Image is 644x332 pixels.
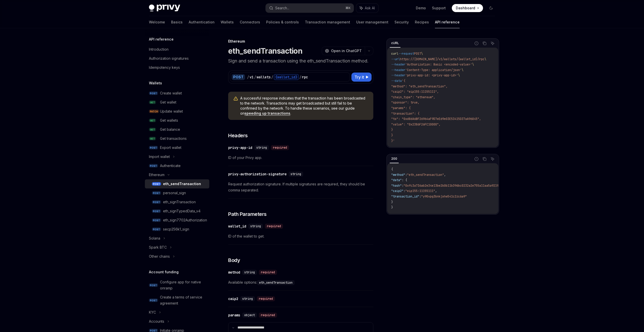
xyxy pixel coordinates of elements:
[489,156,496,162] button: Ask AI
[149,253,170,259] div: Other chains
[259,270,277,275] div: required
[485,57,486,61] span: \
[489,40,496,47] button: Ask AI
[145,161,209,170] a: POSTAuthenticate
[421,52,423,56] span: \
[391,139,395,143] span: }'
[145,143,209,152] a: POSTExport wallet
[356,16,388,28] a: User management
[145,225,209,234] a: POSTsecp256k1_sign
[189,16,215,28] a: Authentication
[390,40,400,46] div: cURL
[481,156,488,162] button: Copy the contents from the code block
[391,84,448,88] span: "method": "eth_sendTransaction",
[391,73,405,77] span: --header
[274,74,299,80] div: {wallet_id}
[391,194,419,198] span: "transaction_id"
[257,280,295,285] code: eth_sendTransaction
[435,16,460,28] a: API reference
[391,200,393,204] span: }
[414,52,421,56] span: POST
[444,173,446,177] span: ,
[149,244,167,250] div: Spark BTC
[416,6,426,11] a: Demo
[266,16,299,28] a: Policies & controls
[242,297,253,301] span: string
[299,75,301,80] div: /
[244,270,255,274] span: string
[145,207,209,216] a: POSTeth_signTypedData_v4
[407,173,444,177] span: "eth_sendTransaction"
[391,90,439,94] span: "caip2": "eip155:11155111",
[149,137,156,141] span: GET
[271,75,273,80] div: /
[391,122,440,126] span: "value": "0x2386F26FC10000",
[391,178,402,182] span: "data"
[405,189,435,193] span: "eip155:11155111"
[160,117,178,123] div: Get wallets
[149,80,162,86] h5: Wallets
[152,182,161,186] span: POST
[405,62,472,67] span: 'Authorization: Basic <encoded-value>'
[331,48,362,53] span: Open in ChatGPT
[228,145,252,150] div: privy-app-id
[391,112,419,116] span: "transaction": {
[391,167,393,171] span: {
[257,296,275,301] div: required
[305,16,350,28] a: Transaction management
[160,145,181,151] div: Export wallet
[228,233,373,239] span: ID of the wallet to get.
[458,73,460,77] span: \
[405,73,458,77] span: 'privy-app-id: <privy-app-id>'
[435,189,437,193] span: ,
[233,96,238,101] svg: Warning
[250,75,254,80] div: v1
[160,108,183,114] div: Update wallet
[228,132,248,139] span: Headers
[452,4,483,12] a: Dashboard
[398,52,414,56] span: --request
[145,63,209,72] a: Idempotency keys
[391,106,411,110] span: "params": {
[228,296,238,301] div: caip2
[402,178,407,182] span: : {
[228,57,373,64] p: Sign and send a transaction using the eth_sendTransaction method.
[149,110,159,113] span: PATCH
[149,146,158,150] span: POST
[462,68,463,72] span: \
[405,68,462,72] span: 'Content-Type: application/json'
[149,5,180,12] img: dark logo
[149,119,156,122] span: GET
[391,117,481,121] span: "to": "0xd8dA6BF26964aF9D7eEd9e03E53415D37aA96045",
[149,36,174,42] h5: API reference
[247,75,249,80] div: /
[152,227,161,231] span: POST
[473,156,480,162] button: Report incorrect code
[271,145,289,150] div: required
[275,5,289,11] div: Search...
[345,6,351,10] span: ⌘ K
[163,199,196,205] div: eth_signTransaction
[402,184,404,188] span: :
[145,54,209,63] a: Authorization signatures
[149,16,165,28] a: Welcome
[402,79,405,83] span: '{
[302,75,308,80] div: rpc
[145,188,209,197] a: POSTpersonal_sign
[221,16,234,28] a: Wallets
[228,270,240,275] div: method
[391,52,398,56] span: curl
[351,73,372,82] button: Try it
[152,200,161,204] span: POST
[149,318,164,324] div: Accounts
[163,181,201,187] div: eth_sendTransaction
[145,98,209,107] a: GETGet wallet
[390,156,399,162] div: 200
[145,107,209,116] a: PATCHUpdate wallet
[152,209,161,213] span: POST
[244,313,255,317] span: object
[391,57,400,61] span: --url
[228,313,240,318] div: params
[487,4,495,12] button: Toggle dark mode
[391,101,419,105] span: "sponsor": true,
